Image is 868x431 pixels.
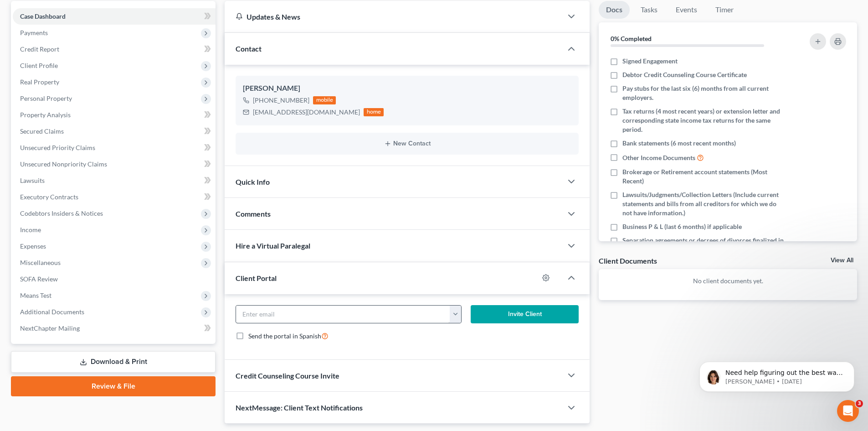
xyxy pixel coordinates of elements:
[13,320,216,337] a: NextChapter Mailing
[20,12,66,20] span: Case Dashboard
[13,140,216,156] a: Unsecured Priority Claims
[248,332,321,340] span: Send the portal in Spanish
[20,177,45,184] span: Lawsuits
[20,193,78,201] span: Executory Contracts
[11,376,216,396] a: Review & File
[20,111,71,119] span: Property Analysis
[20,226,41,234] span: Income
[622,107,785,134] span: Tax returns (4 most recent years) or extension letter and corresponding state income tax returns ...
[236,177,270,186] span: Quick Info
[622,167,785,186] span: Brokerage or Retirement account statements (Most Recent)
[236,371,339,380] span: Credit Counseling Course Invite
[364,108,384,116] div: home
[13,271,216,287] a: SOFA Review
[622,70,747,79] span: Debtor Credit Counseling Course Certificate
[837,400,859,422] iframe: Intercom live chat
[236,12,551,21] div: Updates & News
[13,172,216,189] a: Lawsuits
[668,1,704,19] a: Events
[20,29,48,36] span: Payments
[599,1,630,19] a: Docs
[20,160,107,168] span: Unsecured Nonpriority Claims
[633,1,665,19] a: Tasks
[313,96,336,104] div: mobile
[20,78,59,86] span: Real Property
[856,400,863,407] span: 3
[20,209,103,217] span: Codebtors Insiders & Notices
[11,351,216,373] a: Download & Print
[40,26,157,79] span: Need help figuring out the best way to enter your client's income? Here's a quick article to show...
[236,306,450,323] input: Enter email
[13,107,216,123] a: Property Analysis
[622,222,742,231] span: Business P & L (last 6 months) if applicable
[13,189,216,205] a: Executory Contracts
[236,403,363,412] span: NextMessage: Client Text Notifications
[40,35,157,43] p: Message from Emma, sent 4d ago
[686,343,868,406] iframe: Intercom notifications message
[20,45,59,53] span: Credit Report
[20,127,64,135] span: Secured Claims
[13,8,216,25] a: Case Dashboard
[243,83,571,94] div: [PERSON_NAME]
[20,144,95,151] span: Unsecured Priority Claims
[20,308,84,316] span: Additional Documents
[606,276,850,286] p: No client documents yet.
[20,62,58,69] span: Client Profile
[236,241,310,250] span: Hire a Virtual Paralegal
[708,1,741,19] a: Timer
[236,209,271,218] span: Comments
[611,35,652,42] strong: 0% Completed
[236,274,277,282] span: Client Portal
[622,153,695,162] span: Other Income Documents
[622,236,785,254] span: Separation agreements or decrees of divorces finalized in the past 2 years
[13,123,216,140] a: Secured Claims
[20,291,51,299] span: Means Test
[20,242,46,250] span: Expenses
[236,44,262,53] span: Contact
[831,257,853,264] a: View All
[20,324,80,332] span: NextChapter Mailing
[599,256,657,265] div: Client Documents
[20,259,61,266] span: Miscellaneous
[622,139,736,148] span: Bank statements (6 most recent months)
[622,190,785,218] span: Lawsuits/Judgments/Collection Letters (Include current statements and bills from all creditors fo...
[253,108,360,117] div: [EMAIL_ADDRESS][DOMAIN_NAME]
[13,41,216,57] a: Credit Report
[20,94,72,102] span: Personal Property
[471,305,579,323] button: Invite Client
[13,156,216,172] a: Unsecured Nonpriority Claims
[622,57,678,66] span: Signed Engagement
[622,84,785,102] span: Pay stubs for the last six (6) months from all current employers.
[253,96,309,105] div: [PHONE_NUMBER]
[243,140,571,147] button: New Contact
[20,275,58,283] span: SOFA Review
